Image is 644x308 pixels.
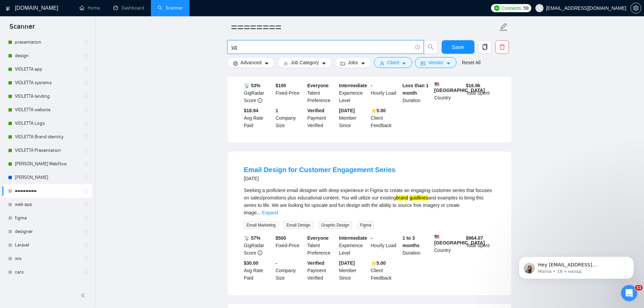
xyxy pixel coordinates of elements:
[258,251,262,255] span: info-circle
[83,188,89,194] span: holder
[307,108,325,113] b: Verified
[83,107,89,113] span: holder
[321,61,326,66] span: caret-down
[306,107,338,129] div: Payment Verified
[402,83,428,96] b: Less than 1 month
[81,292,87,299] span: double-left
[339,260,355,266] b: [DATE]
[83,67,89,72] span: holder
[509,242,644,290] iframe: Intercom notifications сообщение
[380,61,384,66] span: user
[307,260,325,266] b: Verified
[243,234,274,257] div: GigRadar Score
[371,260,386,266] b: ⭐️ 5.00
[274,259,306,282] div: Company Size
[244,108,259,113] b: $18.94
[338,234,370,257] div: Experience Level
[6,3,10,14] img: logo
[374,57,413,68] button: userClientcaret-down
[15,211,79,225] a: figma
[370,259,401,282] div: Client Feedback
[357,221,374,229] span: Figma
[158,5,183,11] a: searchScanner
[496,44,509,50] span: delete
[433,82,465,104] div: Country
[15,130,79,144] a: VIOLETTA Brand identity
[258,98,262,103] span: info-circle
[15,238,79,252] a: Laravel
[264,61,269,66] span: caret-down
[339,108,355,113] b: [DATE]
[277,57,332,68] button: barsJob Categorycaret-down
[83,53,89,58] span: holder
[83,134,89,140] span: holder
[318,221,352,229] span: Graphic Design
[83,175,89,180] span: holder
[396,195,408,200] mark: brand
[434,234,485,245] b: [GEOGRAPHIC_DATA]
[233,61,238,66] span: setting
[15,171,79,184] a: [PERSON_NAME]
[466,83,481,88] b: $ 16.9k
[537,6,542,10] span: user
[465,82,496,104] div: Total Spent
[370,82,401,104] div: Hourly Load
[15,252,79,265] a: wix
[635,285,643,290] span: 11
[401,82,433,104] div: Duration
[338,259,370,282] div: Member Since
[15,63,79,76] a: VIOLETTA app
[275,108,278,113] b: 1
[113,5,144,11] a: dashboardDashboard
[338,107,370,129] div: Member Since
[371,108,386,113] b: ⭐️ 5.00
[621,285,637,301] iframe: Intercom live chat
[370,107,401,129] div: Client Feedback
[502,4,522,12] span: Connects:
[283,61,288,66] span: bars
[361,61,365,66] span: caret-down
[83,242,89,248] span: holder
[435,234,439,239] img: 🇺🇸
[244,166,396,173] a: Email Design for Customer Engagement Series
[348,59,358,66] span: Jobs
[243,259,274,282] div: Avg Rate Paid
[15,90,79,103] a: VIOLETTA landing
[80,5,100,11] a: homeHome
[275,260,277,266] b: -
[306,259,338,282] div: Payment Verified
[83,215,89,221] span: holder
[307,235,329,241] b: Everyone
[83,202,89,207] span: holder
[15,49,79,63] a: design
[244,235,261,241] b: 📡 57%
[421,61,425,66] span: idcard
[402,61,406,66] span: caret-down
[424,44,437,50] span: search
[494,5,499,11] img: upwork-logo.png
[83,256,89,261] span: holder
[428,59,443,66] span: Vendor
[452,43,464,51] span: Save
[275,235,286,241] b: $ 500
[401,234,433,257] div: Duration
[631,5,641,11] span: setting
[339,83,367,88] b: Intermediate
[462,59,481,66] a: Reset All
[83,269,89,275] span: holder
[495,40,509,54] button: delete
[291,59,319,66] span: Job Category
[274,234,306,257] div: Fixed-Price
[339,235,367,241] b: Intermediate
[243,107,274,129] div: Avg Rate Paid
[15,279,79,292] a: casino ui/ux
[15,157,79,171] a: [PERSON_NAME] Webflow
[15,76,79,90] a: VIOLETTA systems
[409,195,428,200] mark: guidlines
[227,57,275,68] button: settingAdvancedcaret-down
[83,40,89,45] span: holder
[424,40,438,54] button: search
